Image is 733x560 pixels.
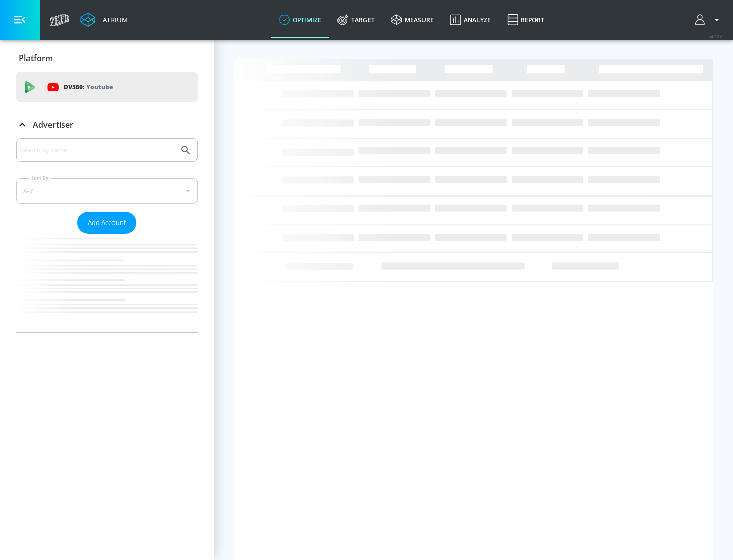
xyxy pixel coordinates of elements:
[99,15,128,24] div: Atrium
[16,44,198,72] div: Platform
[77,212,136,234] button: Add Account
[86,81,113,92] p: Youtube
[29,175,51,181] label: Sort By
[20,144,175,157] input: Search by name
[19,52,53,64] p: Platform
[499,2,552,38] a: Report
[383,2,442,38] a: measure
[88,217,126,229] span: Add Account
[33,119,73,130] p: Advertiser
[16,234,198,332] nav: list of Advertiser
[64,81,113,93] p: DV360:
[16,110,198,139] div: Advertiser
[709,34,723,39] span: v 4.32.0
[16,72,198,102] div: DV360: Youtube
[442,2,499,38] a: Analyze
[271,2,329,38] a: optimize
[16,178,198,204] div: A-Z
[80,12,128,27] a: Atrium
[329,2,383,38] a: Target
[16,138,198,332] div: Advertiser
